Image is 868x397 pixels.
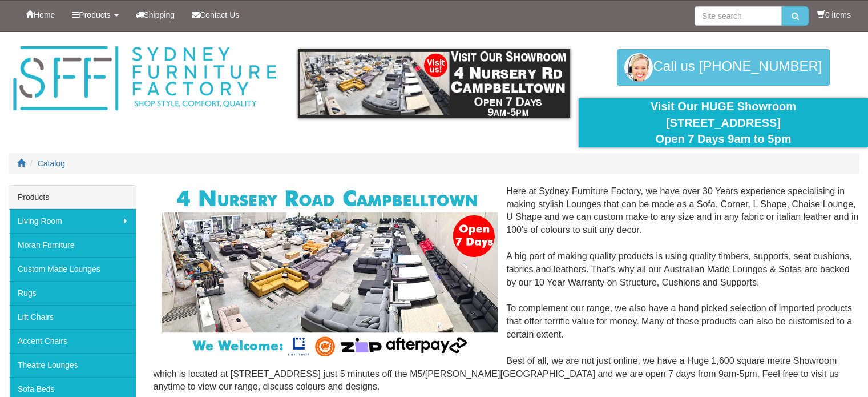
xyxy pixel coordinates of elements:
a: Accent Chairs [9,329,136,353]
a: Rugs [9,281,136,305]
a: Custom Made Lounges [9,257,136,281]
img: Sydney Furniture Factory [9,43,281,114]
img: showroom.gif [298,49,570,118]
a: Moran Furniture [9,233,136,257]
div: Visit Our HUGE Showroom [STREET_ADDRESS] Open 7 Days 9am to 5pm [587,98,859,147]
div: Products [9,186,136,209]
li: 0 items [817,9,851,21]
a: Catalog [38,159,65,168]
img: Corner Modular Lounges [162,185,498,360]
input: Site search [695,6,782,26]
span: Home [34,10,55,19]
span: Products [79,10,110,19]
span: Shipping [144,10,175,19]
a: Products [63,1,127,29]
a: Shipping [127,1,184,29]
span: Contact Us [200,10,239,19]
a: Home [17,1,63,29]
a: Theatre Lounges [9,353,136,377]
a: Contact Us [183,1,248,29]
a: Lift Chairs [9,305,136,329]
a: Living Room [9,209,136,233]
